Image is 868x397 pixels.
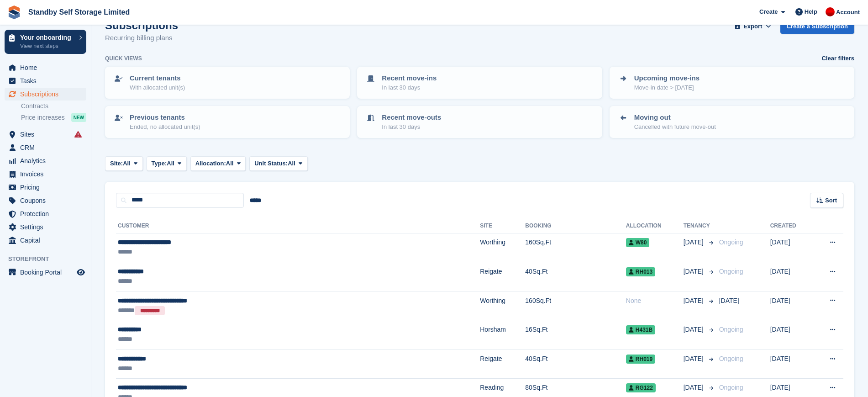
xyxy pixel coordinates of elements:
[190,156,246,171] button: Allocation: All
[626,296,684,306] div: None
[75,267,86,278] a: Preview store
[525,291,626,320] td: 160Sq.Ft
[147,156,187,171] button: Type: All
[382,122,441,132] p: In last 30 days
[719,297,739,304] span: [DATE]
[382,73,437,84] p: Recent move-ins
[105,156,143,171] button: Site: All
[805,7,817,16] span: Help
[20,221,75,233] span: Settings
[20,42,74,50] p: View next steps
[770,320,812,349] td: [DATE]
[249,156,307,171] button: Unit Status: All
[20,207,75,220] span: Protection
[525,262,626,291] td: 40Sq.Ft
[5,207,86,220] a: menu
[821,54,854,63] a: Clear filters
[106,68,349,98] a: Current tenants With allocated unit(s)
[5,88,86,101] a: menu
[610,68,853,98] a: Upcoming move-ins Move-in date > [DATE]
[626,325,655,334] span: H431B
[719,326,743,333] span: Ongoing
[226,159,234,168] span: All
[684,238,705,247] span: [DATE]
[21,112,86,122] a: Price increases NEW
[5,221,86,233] a: menu
[20,88,75,101] span: Subscriptions
[5,154,86,167] a: menu
[525,320,626,349] td: 16Sq.Ft
[20,168,75,180] span: Invoices
[5,181,86,194] a: menu
[5,61,86,74] a: menu
[20,266,75,279] span: Booking Portal
[74,131,82,138] i: Smart entry sync failures have occurred
[770,291,812,320] td: [DATE]
[20,141,75,154] span: CRM
[152,159,167,168] span: Type:
[480,233,525,262] td: Worthing
[733,19,773,34] button: Export
[21,102,86,111] a: Contracts
[719,355,743,362] span: Ongoing
[480,320,525,349] td: Horsham
[130,122,200,132] p: Ended, no allocated unit(s)
[382,112,441,123] p: Recent move-outs
[610,107,853,137] a: Moving out Cancelled with future move-out
[719,268,743,275] span: Ongoing
[634,83,700,92] p: Move-in date > [DATE]
[634,122,716,132] p: Cancelled with future move-out
[826,7,835,16] img: Aaron Winter
[5,30,86,54] a: Your onboarding View next steps
[626,238,650,247] span: W80
[759,7,778,16] span: Create
[684,325,705,334] span: [DATE]
[684,383,705,392] span: [DATE]
[743,22,762,31] span: Export
[525,219,626,233] th: Booking
[20,234,75,247] span: Capital
[20,61,75,74] span: Home
[684,219,715,233] th: Tenancy
[480,262,525,291] td: Reigate
[116,219,480,233] th: Customer
[288,159,295,168] span: All
[20,34,74,41] p: Your onboarding
[20,154,75,167] span: Analytics
[5,128,86,141] a: menu
[719,384,743,391] span: Ongoing
[20,128,75,141] span: Sites
[480,291,525,320] td: Worthing
[684,354,705,364] span: [DATE]
[382,83,437,92] p: In last 30 days
[106,107,349,137] a: Previous tenants Ended, no allocated unit(s)
[195,159,226,168] span: Allocation:
[21,113,65,122] span: Price increases
[110,159,123,168] span: Site:
[719,238,743,246] span: Ongoing
[770,262,812,291] td: [DATE]
[770,233,812,262] td: [DATE]
[626,383,656,392] span: RG122
[626,355,655,364] span: RH019
[836,8,860,17] span: Account
[20,194,75,207] span: Coupons
[130,83,185,92] p: With allocated unit(s)
[634,73,700,84] p: Upcoming move-ins
[780,19,854,34] a: Create a Subscription
[5,194,86,207] a: menu
[254,159,288,168] span: Unit Status:
[7,5,21,19] img: stora-icon-8386f47178a22dfd0bd8f6a31ec36ba5ce8667c1dd55bd0f319d3a0aa187defe.svg
[5,141,86,154] a: menu
[105,19,178,32] h1: Subscriptions
[770,349,812,379] td: [DATE]
[105,33,178,43] p: Recurring billing plans
[20,74,75,87] span: Tasks
[358,68,601,98] a: Recent move-ins In last 30 days
[105,54,142,63] h6: Quick views
[5,266,86,279] a: menu
[358,107,601,137] a: Recent move-outs In last 30 days
[5,74,86,87] a: menu
[525,349,626,379] td: 40Sq.Ft
[684,267,705,276] span: [DATE]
